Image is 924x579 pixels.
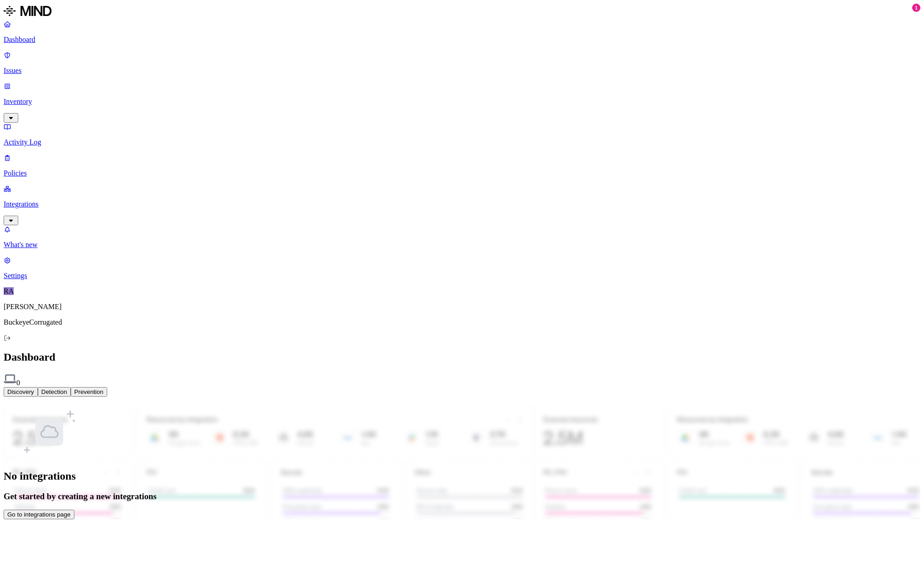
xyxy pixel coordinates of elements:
[4,287,14,295] span: RA
[4,387,38,397] button: Discovery
[4,225,920,249] a: What's new
[4,272,920,280] p: Settings
[4,123,920,146] a: Activity Log
[4,82,920,121] a: Inventory
[4,510,74,519] button: Go to integrations page
[4,185,920,224] a: Integrations
[912,4,920,12] div: 1
[4,491,920,501] h3: Get started by creating a new integrations
[4,20,920,44] a: Dashboard
[38,387,71,397] button: Detection
[4,98,920,106] p: Inventory
[4,351,920,363] h2: Dashboard
[4,138,920,146] p: Activity Log
[4,200,920,208] p: Integrations
[4,256,920,280] a: Settings
[4,51,920,75] a: Issues
[4,4,920,20] a: MIND
[22,404,77,459] img: integrations-empty-state.svg
[4,169,920,177] p: Policies
[4,36,920,44] p: Dashboard
[4,241,920,249] p: What's new
[4,318,920,326] p: BuckeyeCorrugated
[4,372,16,385] img: endpoint.svg
[4,154,920,177] a: Policies
[4,67,920,75] p: Issues
[4,4,52,18] img: MIND
[71,387,107,397] button: Prevention
[16,379,20,387] span: 0
[4,470,920,482] h1: No integrations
